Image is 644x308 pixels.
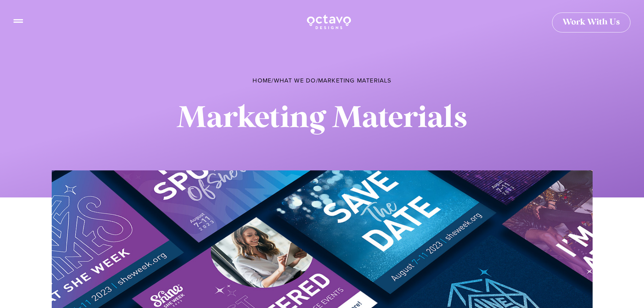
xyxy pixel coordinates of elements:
a: What We Do [274,76,316,85]
a: Home [253,76,271,85]
span: Marketing Materials [318,76,391,85]
h1: Marketing Materials [86,101,559,137]
span: / / [253,76,391,85]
